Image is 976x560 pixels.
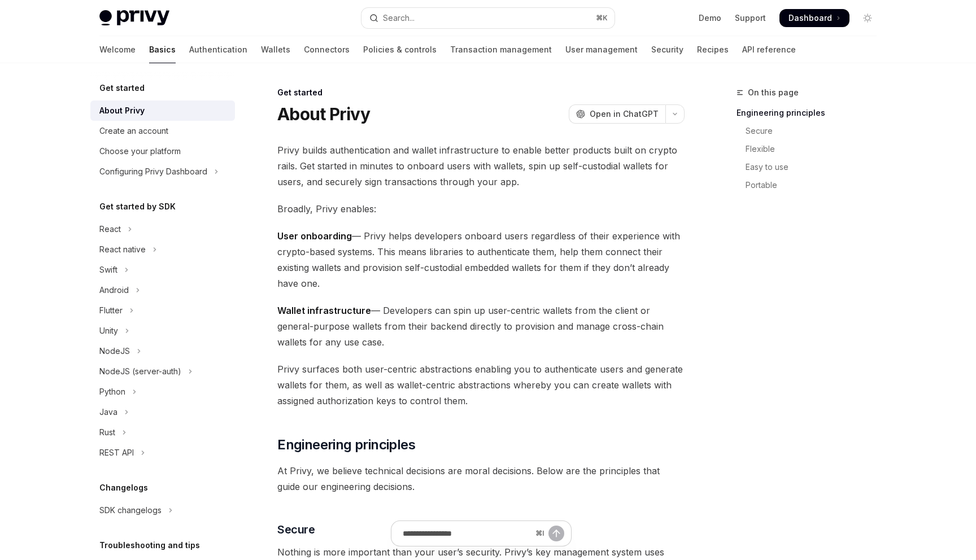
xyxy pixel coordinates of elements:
button: Toggle Swift section [90,260,235,280]
h5: Troubleshooting and tips [99,539,200,552]
strong: User onboarding [277,230,352,242]
button: Open search [361,8,615,28]
button: Toggle Configuring Privy Dashboard section [90,161,235,182]
button: Toggle React section [90,219,235,239]
a: Transaction management [450,36,552,63]
div: Configuring Privy Dashboard [99,165,207,178]
div: Flutter [99,304,123,317]
a: Secure [737,122,886,140]
button: Toggle Android section [90,280,235,300]
div: NodeJS [99,344,130,358]
a: Authentication [189,36,247,63]
div: Android [99,283,129,297]
button: Toggle dark mode [859,9,877,27]
div: Choose your platform [99,145,181,158]
a: Connectors [304,36,350,63]
div: Swift [99,263,117,277]
span: Engineering principles [277,436,415,454]
a: Security [651,36,683,63]
div: React native [99,243,146,256]
span: ⌘ K [596,14,608,23]
a: About Privy [90,100,235,121]
div: NodeJS (server-auth) [99,365,181,378]
span: — Developers can spin up user-centric wallets from the client or general-purpose wallets from the... [277,303,685,350]
button: Toggle Rust section [90,422,235,443]
a: Engineering principles [737,104,886,122]
div: Create an account [99,124,168,138]
button: Toggle Unity section [90,321,235,341]
a: Choose your platform [90,141,235,161]
span: Privy builds authentication and wallet infrastructure to enable better products built on crypto r... [277,142,685,190]
button: Open in ChatGPT [569,104,665,124]
span: — Privy helps developers onboard users regardless of their experience with crypto-based systems. ... [277,228,685,291]
a: Wallets [261,36,290,63]
input: Ask a question... [403,521,531,546]
a: Support [735,12,766,24]
a: Policies & controls [363,36,437,63]
a: Recipes [697,36,729,63]
img: light logo [99,10,169,26]
span: On this page [748,86,799,99]
div: SDK changelogs [99,504,162,517]
a: Demo [699,12,721,24]
div: Search... [383,11,415,25]
div: Rust [99,426,115,439]
button: Toggle Java section [90,402,235,422]
div: About Privy [99,104,145,117]
strong: Wallet infrastructure [277,305,371,316]
button: Send message [548,526,564,541]
button: Toggle SDK changelogs section [90,500,235,520]
span: Dashboard [788,12,832,24]
a: Easy to use [737,158,886,176]
a: User management [565,36,638,63]
a: Portable [737,176,886,194]
button: Toggle REST API section [90,443,235,463]
button: Toggle NodeJS section [90,341,235,361]
span: Open in ChatGPT [590,108,659,120]
h5: Get started [99,81,145,95]
span: Privy surfaces both user-centric abstractions enabling you to authenticate users and generate wal... [277,361,685,409]
button: Toggle React native section [90,239,235,260]
button: Toggle NodeJS (server-auth) section [90,361,235,382]
span: At Privy, we believe technical decisions are moral decisions. Below are the principles that guide... [277,463,685,495]
a: Basics [149,36,176,63]
a: Dashboard [779,9,849,27]
a: Welcome [99,36,136,63]
a: API reference [742,36,796,63]
a: Create an account [90,121,235,141]
h5: Get started by SDK [99,200,176,213]
div: Java [99,405,117,419]
button: Toggle Python section [90,382,235,402]
div: Get started [277,87,685,98]
div: React [99,222,121,236]
h5: Changelogs [99,481,148,495]
div: REST API [99,446,134,460]
div: Unity [99,324,118,338]
button: Toggle Flutter section [90,300,235,321]
h1: About Privy [277,104,370,124]
div: Python [99,385,125,399]
a: Flexible [737,140,886,158]
span: Broadly, Privy enables: [277,201,685,217]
